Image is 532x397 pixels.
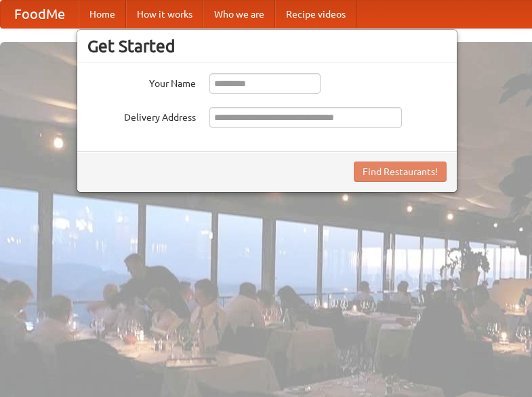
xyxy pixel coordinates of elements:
[126,1,203,28] a: How it works
[87,36,447,56] h3: Get Started
[87,107,196,124] label: Delivery Address
[275,1,356,28] a: Recipe videos
[203,1,275,28] a: Who we are
[79,1,126,28] a: Home
[1,1,79,28] a: FoodMe
[354,162,447,182] button: Find Restaurants!
[87,73,196,90] label: Your Name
